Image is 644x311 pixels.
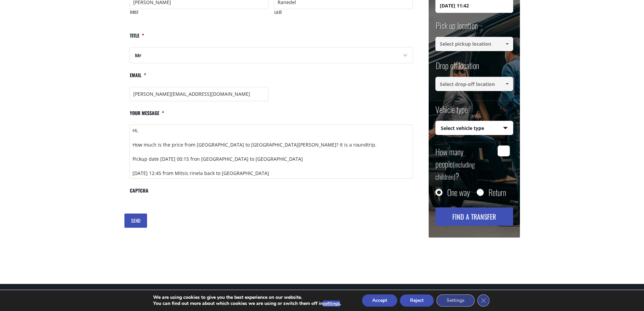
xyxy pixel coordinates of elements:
small: (including children) [435,159,475,182]
input: SEND [124,214,147,228]
label: CAPTCHA [129,187,148,199]
p: We are using cookies to give you the best experience on our website. [153,294,341,301]
label: Email [129,72,146,84]
input: Select pickup location [435,37,513,51]
label: Your message [129,110,164,122]
button: Settings [436,294,475,307]
p: You can find out more about which cookies we are using or switch them off in . [153,301,341,307]
a: Show All Items [501,77,512,91]
button: Close GDPR Cookie Banner [477,294,490,307]
label: Return [488,189,506,196]
label: Vehicle type [435,104,468,121]
span: Mr [130,47,413,64]
button: Accept [362,294,397,307]
button: Find a transfer [435,207,513,226]
span: Select vehicle type [436,121,513,135]
label: First [130,9,268,21]
label: Pick up location [435,20,478,37]
label: One way [447,189,470,196]
button: settings [323,301,340,307]
button: Reject [400,294,434,307]
input: Select drop-off location [435,77,513,91]
label: How many people ? [435,146,494,182]
label: Last [274,9,413,21]
label: Drop off location [435,60,479,77]
a: Show All Items [501,37,512,51]
label: Title [129,32,144,44]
